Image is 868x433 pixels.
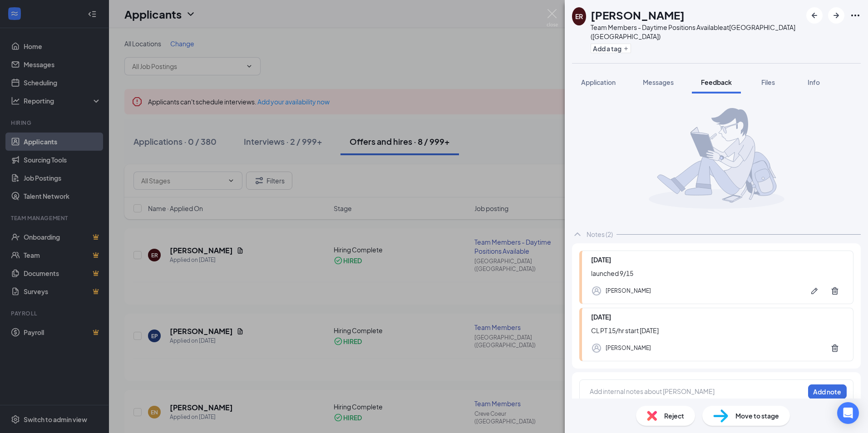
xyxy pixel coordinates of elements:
div: ER [575,12,583,21]
button: ArrowRight [828,7,844,24]
span: Files [761,78,775,86]
svg: Trash [830,286,839,295]
svg: Ellipses [850,10,861,21]
div: Notes (2) [587,230,613,239]
div: Open Intercom Messenger [837,402,859,424]
h1: [PERSON_NAME] [591,7,685,23]
svg: Profile [591,343,602,354]
span: Reject [664,411,684,421]
span: Info [808,78,820,86]
span: Move to stage [735,411,779,421]
img: takingNoteManImg [649,108,784,209]
span: [DATE] [591,256,611,264]
span: Feedback [701,78,732,86]
svg: Pen [810,286,819,295]
button: Trash [826,282,844,300]
button: ArrowLeftNew [806,7,823,24]
div: Team Members - Daytime Positions Available at [GEOGRAPHIC_DATA] ([GEOGRAPHIC_DATA]) [591,23,802,41]
span: Messages [643,78,674,86]
button: PlusAdd a tag [591,44,631,53]
div: [PERSON_NAME] [606,344,651,353]
button: Pen [805,282,824,300]
svg: ArrowLeftNew [809,10,820,21]
button: Trash [826,339,844,357]
span: Application [581,78,616,86]
div: launched 9/15 [591,268,844,278]
span: [DATE] [591,313,611,321]
div: CL PT 15/hr start [DATE] [591,325,844,335]
svg: ArrowRight [831,10,842,21]
svg: Profile [591,285,602,296]
svg: ChevronUp [572,229,583,240]
svg: Plus [623,46,629,51]
svg: Trash [830,344,839,353]
button: Add note [808,384,847,399]
div: [PERSON_NAME] [606,286,651,295]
